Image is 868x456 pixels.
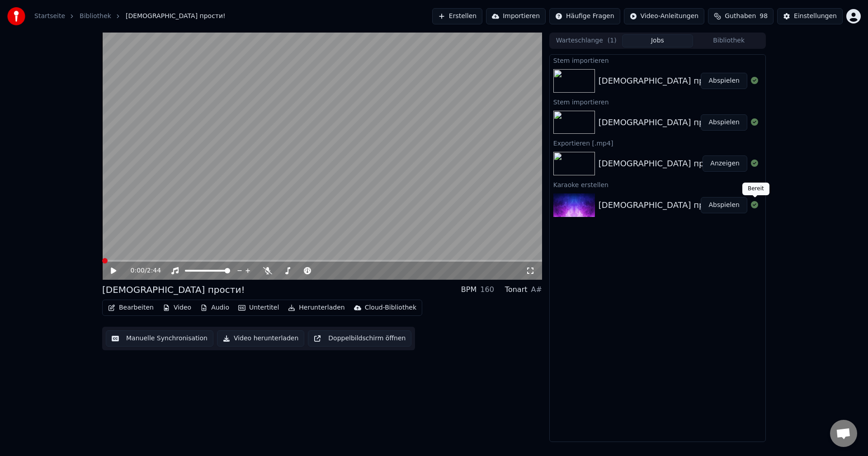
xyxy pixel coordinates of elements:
button: Guthaben98 [708,8,774,24]
button: Audio [197,301,233,314]
button: Doppelbildschirm öffnen [308,330,411,347]
nav: breadcrumb [34,12,226,21]
button: Abspielen [701,197,747,213]
button: Abspielen [701,114,747,131]
div: / [131,266,152,275]
button: Häufige Fragen [549,8,620,24]
div: Cloud-Bibliothek [365,303,416,312]
a: Chat öffnen [830,420,857,447]
button: Erstellen [432,8,482,24]
div: Stem importieren [550,96,765,107]
button: Einstellungen [777,8,843,24]
button: Untertitel [235,301,283,314]
a: Bibliothek [80,12,111,21]
button: Importieren [486,8,546,24]
button: Abspielen [701,73,747,89]
div: [DEMOGRAPHIC_DATA] прости! [599,157,727,170]
button: Anzeigen [703,155,747,172]
div: A# [531,284,542,295]
img: youka [7,7,25,25]
span: 2:44 [147,266,161,275]
div: [DEMOGRAPHIC_DATA] прости! [599,75,727,87]
div: Einstellungen [794,12,837,21]
span: [DEMOGRAPHIC_DATA] прости! [126,12,226,21]
button: Herunterladen [284,301,348,314]
div: Karaoke erstellen [550,179,765,190]
div: [DEMOGRAPHIC_DATA] прости! [102,283,245,296]
div: [DEMOGRAPHIC_DATA] прости! [599,116,727,129]
div: Stem importieren [550,55,765,66]
button: Bibliothek [693,34,764,47]
a: Startseite [34,12,65,21]
div: Exportieren [.mp4] [550,137,765,148]
div: 160 [480,284,494,295]
button: Bearbeiten [104,301,157,314]
span: 0:00 [131,266,145,275]
div: BPM [461,284,476,295]
button: Warteschlange [551,34,622,47]
div: [DEMOGRAPHIC_DATA] прости! [599,199,727,212]
button: Manuelle Synchronisation [106,330,213,347]
button: Video herunterladen [217,330,304,347]
div: Tonart [505,284,528,295]
div: Bereit [742,183,769,195]
span: 98 [759,12,768,21]
span: ( 1 ) [608,36,617,45]
button: Video [159,301,195,314]
button: Video-Anleitungen [624,8,705,24]
span: Guthaben [725,12,756,21]
button: Jobs [622,34,693,47]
